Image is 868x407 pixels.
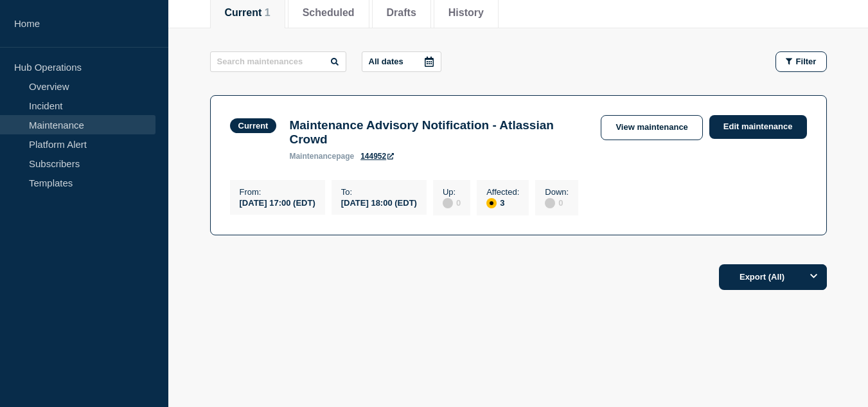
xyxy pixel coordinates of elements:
[486,197,519,208] div: 3
[341,187,417,197] p: To :
[362,51,441,72] button: All dates
[486,187,519,197] p: Affected :
[601,115,702,140] a: View maintenance
[545,198,555,208] div: disabled
[387,7,416,19] button: Drafts
[545,197,569,208] div: 0
[240,197,315,208] div: [DATE] 17:00 (EDT)
[238,121,269,131] div: Current
[225,7,270,19] button: Current 1
[801,264,827,290] button: Options
[210,51,346,72] input: Search maintenances
[265,7,270,18] span: 1
[360,152,394,161] a: 144952
[443,187,461,197] p: Up :
[289,152,354,161] p: page
[545,187,569,197] p: Down :
[369,57,403,66] p: All dates
[341,197,417,208] div: [DATE] 18:00 (EDT)
[448,7,484,19] button: History
[443,198,453,208] div: disabled
[303,7,355,19] button: Scheduled
[709,115,807,139] a: Edit maintenance
[486,198,497,208] div: affected
[775,51,827,72] button: Filter
[796,57,817,66] span: Filter
[289,118,588,147] h3: Maintenance Advisory Notification - Atlassian Crowd
[443,197,461,208] div: 0
[719,264,827,290] button: Export (All)
[240,187,315,197] p: From :
[289,152,336,161] span: maintenance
